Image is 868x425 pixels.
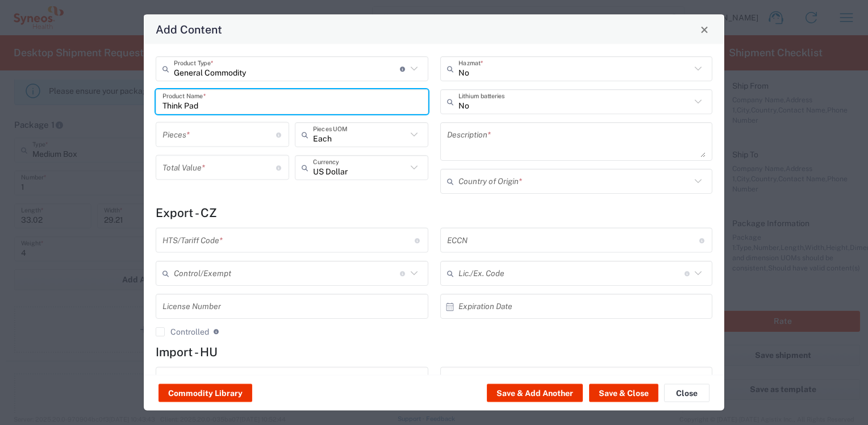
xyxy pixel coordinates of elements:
button: Close [664,384,710,402]
h4: Import - HU [156,345,712,359]
button: Commodity Library [158,384,252,402]
button: Save & Close [589,384,658,402]
button: Close [696,22,712,37]
h4: Add Content [156,21,222,37]
h4: Export - CZ [156,206,712,220]
button: Save & Add Another [487,384,583,402]
label: Controlled [156,327,209,336]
